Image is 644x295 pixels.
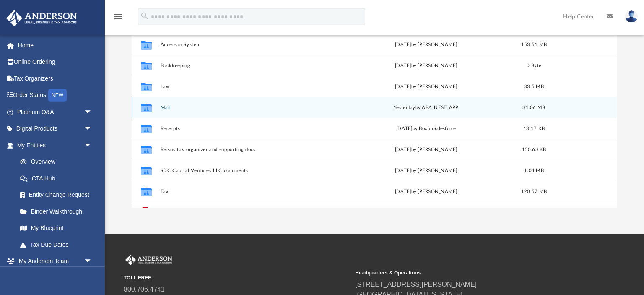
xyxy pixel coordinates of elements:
div: [DATE] by [PERSON_NAME] [339,167,514,175]
div: grid [132,34,617,208]
div: [DATE] by [PERSON_NAME] [339,146,514,154]
button: Anderson System [161,42,335,47]
div: [DATE] by [PERSON_NAME] [339,62,514,70]
span: arrow_drop_down [84,137,101,154]
div: [DATE] by [PERSON_NAME] [339,188,514,196]
a: Tax Organizers [6,70,105,87]
a: My Blueprint [12,220,101,237]
span: 120.57 MB [521,189,547,194]
span: 13.17 KB [523,126,545,131]
a: My Anderson Teamarrow_drop_down [6,253,101,270]
a: Tax Due Dates [12,236,105,253]
button: Tax [161,189,335,194]
div: [DATE] by [PERSON_NAME] [339,83,514,91]
small: Headquarters & Operations [355,269,581,277]
i: menu [113,12,123,22]
button: Law [161,84,335,89]
small: TOLL FREE [124,274,349,282]
span: yesterday [394,105,415,110]
div: [DATE] by BoxforSalesforce [339,125,514,133]
div: [DATE] by [PERSON_NAME] [339,41,514,49]
img: Anderson Advisors Platinum Portal [4,10,80,26]
a: menu [113,16,123,22]
a: Platinum Q&Aarrow_drop_down [6,104,105,120]
a: Binder Walkthrough [12,203,105,220]
span: 450.63 KB [522,147,546,152]
span: arrow_drop_down [84,104,101,121]
button: Reisus tax organizer and supporting docs [161,147,335,152]
a: Home [6,37,105,54]
a: Entity Change Request [12,187,105,204]
button: SDC Capital Ventures LLC documents [161,168,335,173]
span: 33.5 MB [524,84,544,89]
span: arrow_drop_down [84,253,101,270]
img: User Pic [625,10,638,23]
a: Online Ordering [6,54,105,70]
span: 0 Byte [527,63,542,68]
button: Receipts [161,126,335,131]
a: My Entitiesarrow_drop_down [6,137,105,154]
i: search [140,11,149,21]
span: arrow_drop_down [84,120,101,138]
div: by ABA_NEST_APP [339,104,514,112]
span: 1.04 MB [524,168,544,173]
button: Mail [161,105,335,110]
a: Order StatusNEW [6,87,105,104]
a: Digital Productsarrow_drop_down [6,120,105,137]
a: CTA Hub [12,170,105,187]
span: 31.06 MB [523,105,545,110]
button: Bookkeeping [161,63,335,68]
div: NEW [48,89,67,102]
a: 800.706.4741 [124,286,165,293]
a: Overview [12,154,105,170]
img: Anderson Advisors Platinum Portal [124,255,174,266]
span: 153.51 MB [521,42,547,47]
a: [STREET_ADDRESS][PERSON_NAME] [355,281,477,288]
